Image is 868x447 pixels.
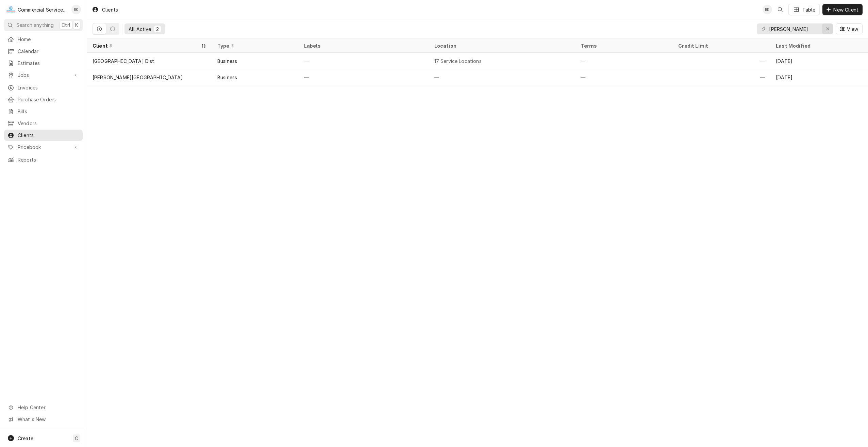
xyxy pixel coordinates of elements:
span: C [75,435,78,442]
div: Table [802,6,816,13]
span: Home [18,36,79,43]
a: Vendors [4,118,83,129]
a: Bills [4,106,83,117]
div: 17 Service Locations [434,57,482,65]
a: Clients [4,130,83,141]
a: Go to Pricebook [4,142,83,153]
div: [DATE] [770,53,868,69]
span: Create [18,435,33,441]
div: Type [217,42,292,49]
div: Terms [581,42,666,49]
span: Clients [18,132,79,139]
button: Open search [775,4,786,15]
span: View [846,26,859,33]
div: Brian Key's Avatar [71,5,81,14]
a: Reports [4,154,83,165]
span: Bills [18,108,79,115]
a: Home [4,34,83,45]
div: — [673,53,770,69]
div: — [673,69,770,85]
div: Commercial Service Co. [18,6,68,13]
div: All Active [129,26,151,33]
div: C [6,5,16,14]
div: Credit Limit [678,42,764,49]
a: Go to Jobs [4,69,83,81]
button: Search anythingCtrlK [4,19,83,31]
a: Invoices [4,82,83,93]
div: [GEOGRAPHIC_DATA] Dist. [93,57,155,65]
div: Client [93,42,200,49]
span: Purchase Orders [18,96,79,103]
span: Invoices [18,84,79,91]
span: Help Center [18,404,79,411]
div: BK [71,5,81,14]
div: Business [217,74,237,81]
span: New Client [832,6,860,13]
span: Estimates [18,60,79,67]
a: Go to Help Center [4,402,83,413]
div: Commercial Service Co.'s Avatar [6,5,16,14]
div: [DATE] [770,69,868,85]
a: Purchase Orders [4,94,83,105]
button: New Client [822,4,863,15]
div: [PERSON_NAME][GEOGRAPHIC_DATA] [93,74,183,81]
span: Ctrl [62,21,70,29]
input: Keyword search [769,23,820,34]
div: — [575,69,673,85]
div: Labels [304,42,423,49]
span: What's New [18,416,79,423]
a: Estimates [4,57,83,69]
div: BK [763,5,772,14]
span: Search anything [16,21,54,29]
button: Erase input [822,23,833,34]
span: Reports [18,156,79,163]
div: Last Modified [776,42,861,49]
span: Vendors [18,120,79,127]
div: 2 [155,26,160,33]
div: Business [217,57,237,65]
span: Pricebook [18,144,69,151]
a: Go to What's New [4,414,83,425]
span: Jobs [18,71,69,79]
span: K [75,21,78,29]
div: Brian Key's Avatar [763,5,772,14]
div: — [299,53,429,69]
button: View [836,23,863,34]
div: — [429,69,575,85]
div: — [575,53,673,69]
div: — [299,69,429,85]
a: Calendar [4,46,83,57]
div: Location [434,42,570,49]
span: Calendar [18,48,79,55]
